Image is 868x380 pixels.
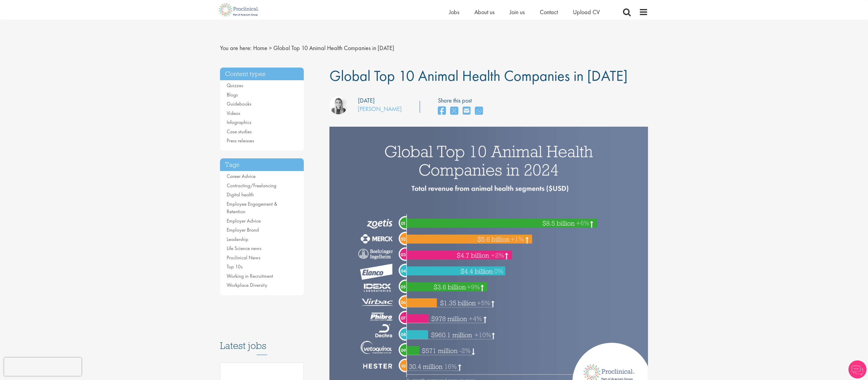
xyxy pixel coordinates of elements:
[329,96,348,114] img: Hannah Burke
[227,273,273,279] a: Working in Recruitment
[848,360,866,378] img: Chatbot
[220,68,304,81] h3: Content types
[220,325,304,355] h3: Latest jobs
[358,105,402,113] a: [PERSON_NAME]
[463,105,470,118] a: share on email
[227,100,251,107] a: Guidebooks
[450,105,458,118] a: share on twitter
[438,96,486,105] label: Share this post
[358,96,375,105] div: [DATE]
[4,358,81,376] iframe: reCAPTCHA
[475,105,483,118] a: share on whats app
[273,44,394,52] span: Global Top 10 Animal Health Companies in [DATE]
[227,236,248,242] a: Leadership
[510,8,525,16] a: Join us
[269,44,272,52] span: >
[227,191,254,198] a: Digital health
[227,254,260,261] a: Proclinical News
[227,182,276,189] a: Contracting/Freelancing
[329,66,627,85] span: Global Top 10 Animal Health Companies in [DATE]
[438,105,446,118] a: share on facebook
[474,8,495,16] a: About us
[227,226,259,233] a: Employer Brand
[227,82,243,89] a: Quizzes
[220,44,252,52] span: You are here:
[227,282,267,288] a: Workplace Diversity
[227,173,256,179] a: Career Advice
[227,263,243,270] a: Top 10s
[227,128,252,135] a: Case studies
[573,8,600,16] a: Upload CV
[253,44,267,52] a: breadcrumb link
[227,217,261,224] a: Employer Advice
[220,158,304,171] h3: Tags
[227,110,240,116] a: Videos
[227,119,251,125] a: Infographics
[227,137,254,144] a: Press releases
[227,245,261,252] a: Life Science news
[449,8,459,16] a: Jobs
[540,8,558,16] a: Contact
[227,201,277,215] a: Employee Engagement & Retention
[227,91,238,98] a: Blogs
